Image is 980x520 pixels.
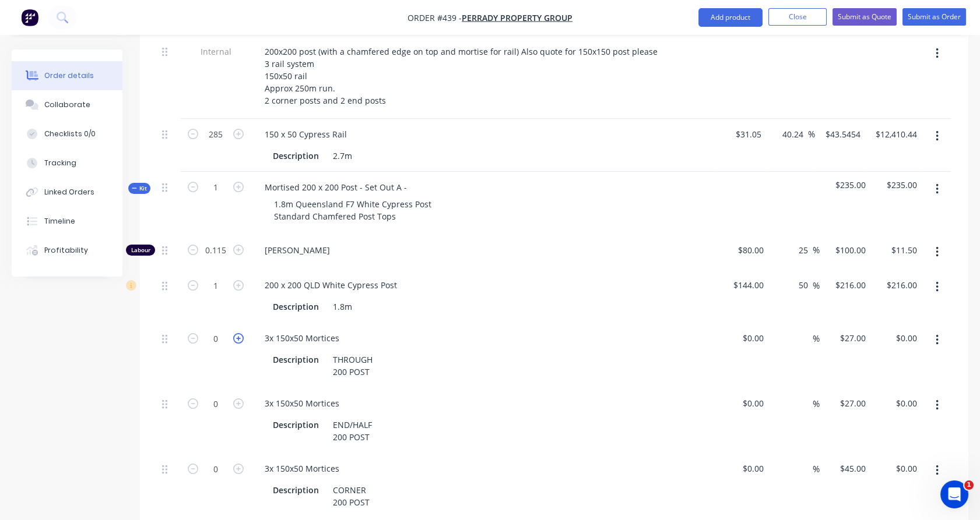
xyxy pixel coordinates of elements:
div: Description [268,351,324,368]
button: Submit as Order [902,8,966,26]
span: Kit [132,184,147,193]
span: % [813,243,820,257]
div: 3x 150x50 Mortices [255,395,349,412]
button: Close [768,8,827,26]
div: Order details [44,70,94,81]
span: $235.00 [824,179,866,191]
div: 200x200 post (with a chamfered edge on top and mortise for rail) Also quote for 150x150 post plea... [255,43,667,109]
button: Order details [12,61,122,90]
span: % [813,462,820,476]
div: Description [268,298,324,315]
button: Profitability [12,236,122,265]
div: Kit [128,183,150,194]
div: Mortised 200 x 200 Post - Set Out A - [255,179,416,196]
button: Timeline [12,207,122,236]
div: Checklists 0/0 [44,129,96,139]
div: Linked Orders [44,187,94,197]
div: Description [268,147,324,164]
div: 200 x 200 QLD White Cypress Post [255,277,406,293]
span: % [808,128,815,141]
span: $235.00 [875,179,917,191]
button: Tracking [12,148,122,178]
span: 1 [964,480,974,490]
div: Description [268,482,324,498]
button: Linked Orders [12,178,122,207]
button: Add product [698,8,763,27]
iframe: Intercom live chat [940,480,968,508]
div: Collaborate [44,100,90,110]
div: Timeline [44,216,75,227]
div: Description [268,416,324,433]
span: Internal [185,45,246,58]
button: Collaborate [12,90,122,119]
div: END/HALF 200 POST [328,416,377,445]
div: CORNER 200 POST [328,482,374,511]
div: Profitability [44,245,88,256]
img: Factory [21,9,38,26]
span: % [813,279,820,292]
button: Checklists 0/0 [12,119,122,148]
div: 3x 150x50 Mortices [255,330,349,346]
div: 3x 150x50 Mortices [255,460,349,477]
span: % [813,397,820,411]
div: 1.8m [328,298,357,315]
div: 2.7m [328,147,357,164]
div: Labour [126,245,155,256]
span: % [813,332,820,345]
div: 150 x 50 Cypress Rail [255,126,356,143]
span: Order #439 - [408,12,462,23]
div: Tracking [44,158,76,168]
div: THROUGH 200 POST [328,351,377,380]
a: Perrady Property Group [462,12,572,23]
span: [PERSON_NAME] [265,244,712,256]
div: 1.8m Queensland F7 White Cypress Post Standard Chamfered Post Tops [265,196,441,225]
button: Submit as Quote [833,8,897,26]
